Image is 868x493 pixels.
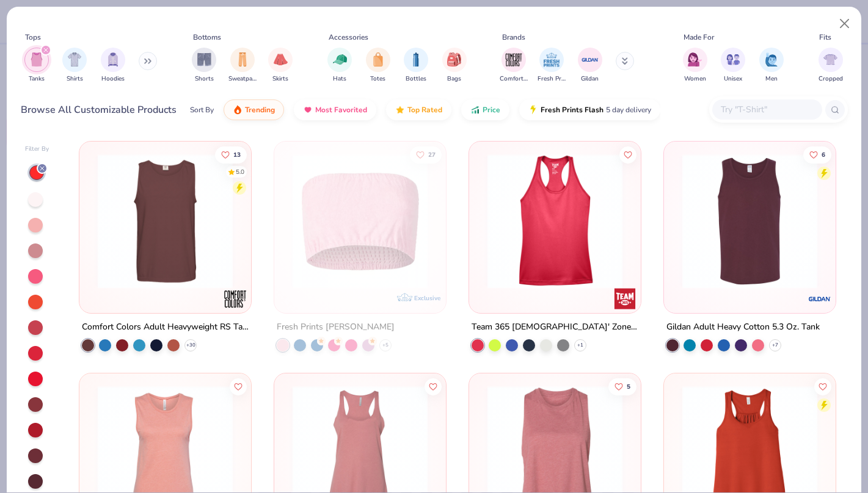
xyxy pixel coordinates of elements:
[193,32,221,43] div: Bottoms
[410,146,442,163] button: Like
[404,48,428,84] div: filter for Bottles
[25,145,49,154] div: Filter By
[228,48,257,84] button: filter button
[371,52,385,67] img: Totes Image
[502,32,525,43] div: Brands
[239,154,386,289] img: eaac4d2d-23c3-4a17-bdd1-555183cfcd54
[724,74,742,84] span: Unisex
[303,105,313,115] img: most_fav.gif
[386,99,451,120] button: Top Rated
[30,52,43,67] img: Tanks Image
[772,342,778,349] span: + 7
[447,74,461,84] span: Bags
[833,12,856,35] button: Close
[233,151,241,157] span: 13
[676,154,823,289] img: c1a9ad32-6c8d-437d-84b9-d4d33a9a6723
[25,32,41,43] div: Tops
[21,103,177,117] div: Browse All Customizable Products
[528,105,538,115] img: flash.gif
[329,32,368,43] div: Accessories
[67,74,83,84] span: Shirts
[683,48,707,84] button: filter button
[519,99,660,120] button: Fresh Prints Flash5 day delivery
[759,48,784,84] div: filter for Men
[186,342,195,349] span: + 30
[819,74,843,84] span: Cropped
[274,52,288,67] img: Skirts Image
[721,48,745,84] div: filter for Unisex
[333,52,347,67] img: Hats Image
[542,51,561,69] img: Fresh Prints Image
[277,320,395,335] div: Fresh Prints [PERSON_NAME]
[541,105,604,115] span: Fresh Prints Flash
[442,48,467,84] div: filter for Bags
[404,48,428,84] button: filter button
[327,48,352,84] div: filter for Hats
[228,48,257,84] div: filter for Sweatpants
[538,48,566,84] button: filter button
[613,287,637,311] img: Team 365 logo
[819,32,831,43] div: Fits
[808,287,832,311] img: Gildan logo
[688,52,702,67] img: Women Image
[233,105,243,115] img: trending.gif
[245,105,275,115] span: Trending
[765,74,778,84] span: Men
[315,105,367,115] span: Most Favorited
[407,105,442,115] span: Top Rated
[619,146,636,163] button: Like
[581,74,599,84] span: Gildan
[683,48,707,84] div: filter for Women
[24,48,49,84] button: filter button
[434,154,581,289] img: 475e43f3-a42e-4876-ba36-3a41a67cb2f7
[224,99,284,120] button: Trending
[666,320,820,335] div: Gildan Adult Heavy Cotton 5.3 Oz. Tank
[765,52,778,67] img: Men Image
[236,167,244,176] div: 5.0
[823,52,837,67] img: Cropped Image
[726,52,740,67] img: Unisex Image
[500,48,528,84] div: filter for Comfort Colors
[62,48,87,84] div: filter for Shirts
[192,48,216,84] div: filter for Shorts
[68,52,82,67] img: Shirts Image
[29,74,45,84] span: Tanks
[272,74,288,84] span: Skirts
[538,74,566,84] span: Fresh Prints
[720,103,814,117] input: Try "T-Shirt"
[629,154,776,289] img: a99bbf8a-976d-4862-bd5b-63c6705c4463
[425,378,442,395] button: Like
[819,48,843,84] div: filter for Cropped
[442,48,467,84] button: filter button
[505,51,523,69] img: Comfort Colors Image
[223,287,247,311] img: Comfort Colors logo
[500,74,528,84] span: Comfort Colors
[578,48,602,84] div: filter for Gildan
[577,342,583,349] span: + 1
[101,74,125,84] span: Hoodies
[366,48,390,84] div: filter for Totes
[215,146,247,163] button: Like
[684,74,706,84] span: Women
[268,48,293,84] div: filter for Skirts
[230,378,247,395] button: Like
[606,103,651,117] span: 5 day delivery
[195,74,214,84] span: Shorts
[197,52,211,67] img: Shorts Image
[500,48,528,84] button: filter button
[92,154,239,289] img: 6f111448-b285-4283-a3b2-dcce9cd00986
[268,48,293,84] button: filter button
[814,378,831,395] button: Like
[538,48,566,84] div: filter for Fresh Prints
[190,104,214,115] div: Sort By
[382,342,388,349] span: + 5
[608,378,636,395] button: Like
[428,151,436,157] span: 27
[472,320,638,335] div: Team 365 [DEMOGRAPHIC_DATA]' Zone Performance Racerback Tank
[101,48,125,84] button: filter button
[721,48,745,84] button: filter button
[461,99,509,120] button: Price
[286,154,434,289] img: e84b51dd-db43-4276-86c8-f91378a74204
[370,74,385,84] span: Totes
[483,105,500,115] span: Price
